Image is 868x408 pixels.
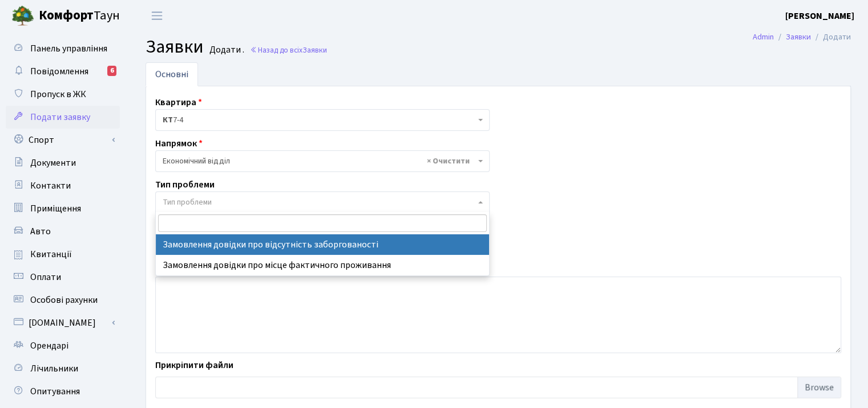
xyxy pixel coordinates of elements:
span: Пропуск в ЖК [30,88,86,101]
a: Квитанції [6,243,120,266]
a: Контакти [6,174,120,197]
nav: breadcrumb [736,25,868,49]
span: Заявки [302,45,327,55]
a: Документи [6,151,120,174]
a: Авто [6,220,120,243]
a: Лічильники [6,357,120,380]
span: Документи [30,157,76,169]
a: Назад до всіхЗаявки [250,45,327,55]
div: 6 [107,66,116,76]
span: Особові рахунки [30,294,98,306]
span: <b>КТ</b>&nbsp;&nbsp;&nbsp;&nbsp;7-4 [155,109,490,131]
a: Спорт [6,129,120,151]
a: Оплати [6,266,120,289]
span: Тип проблеми [163,197,212,208]
a: Опитування [6,380,120,403]
span: <b>КТ</b>&nbsp;&nbsp;&nbsp;&nbsp;7-4 [163,114,475,126]
span: Опитування [30,385,80,398]
b: КТ [163,114,173,126]
span: Економічний відділ [155,150,490,172]
a: Особові рахунки [6,289,120,311]
b: Комфорт [39,6,94,25]
label: Тип проблеми [155,178,215,191]
span: Заявки [146,34,204,60]
a: Приміщення [6,197,120,220]
a: Пропуск в ЖК [6,83,120,106]
a: Заявки [786,31,811,43]
span: Контакти [30,179,71,192]
label: Квартира [155,95,202,109]
span: Орендарі [30,339,68,352]
li: Додати [811,31,851,43]
a: Admin [753,31,774,43]
span: Лічильники [30,362,78,375]
span: Приміщення [30,202,81,215]
li: Замовлення довідки про місце фактичного проживання [156,255,489,275]
a: Повідомлення6 [6,60,120,83]
span: Таун [39,6,120,26]
span: Квитанції [30,248,72,261]
span: Авто [30,225,51,238]
li: Замовлення довідки про відсутність заборгованості [156,234,489,255]
a: [PERSON_NAME] [785,9,854,23]
button: Переключити навігацію [143,6,171,25]
label: Напрямок [155,137,203,150]
span: Повідомлення [30,65,88,78]
a: Орендарі [6,334,120,357]
span: Економічний відділ [163,155,475,167]
small: Додати . [207,45,244,55]
span: Видалити всі елементи [427,155,470,167]
span: Панель управління [30,42,107,55]
b: [PERSON_NAME] [785,10,854,22]
label: Прикріпити файли [155,358,233,372]
img: logo.png [11,5,34,27]
a: Подати заявку [6,106,120,129]
a: Основні [146,62,198,86]
a: Панель управління [6,37,120,60]
a: [DOMAIN_NAME] [6,311,120,334]
span: Оплати [30,271,61,283]
span: Подати заявку [30,111,90,123]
